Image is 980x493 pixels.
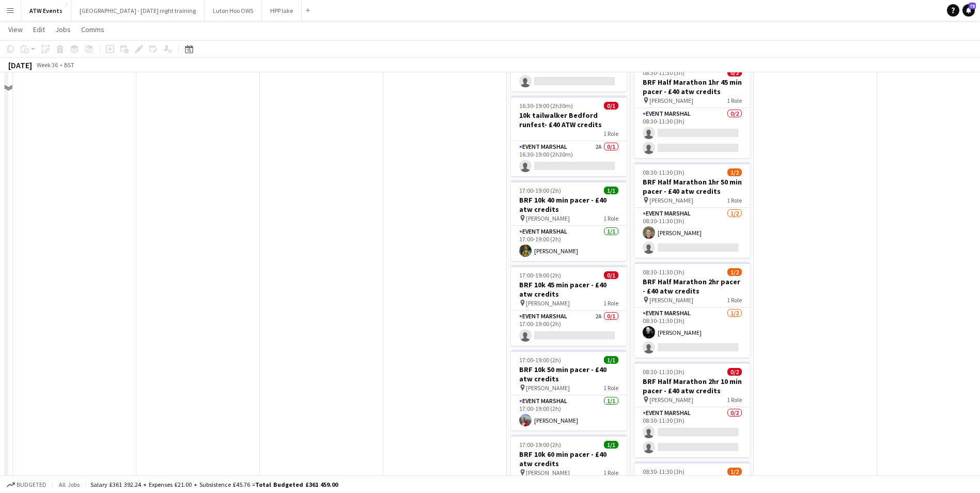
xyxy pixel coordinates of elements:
h3: BRF 10k 60 min pacer - £40 atw credits [511,450,627,468]
a: Jobs [51,23,75,36]
span: Week 36 [34,61,60,69]
app-card-role: Event Marshal1/117:00-19:00 (2h)[PERSON_NAME] [511,226,627,261]
span: All jobs [57,481,82,488]
span: 08:30-11:30 (3h) [643,268,685,276]
app-job-card: 08:30-11:30 (3h)1/2BRF Half Marathon 1hr 50 min pacer - £40 atw credits [PERSON_NAME]1 RoleEvent ... [634,162,750,258]
span: View [8,25,23,34]
h3: BRF Half Marathon 1hr 50 min pacer - £40 atw credits [634,177,750,196]
app-card-role: Event Marshal2A0/116:30-19:00 (2h30m) [511,141,627,176]
div: Salary £361 392.24 + Expenses £21.00 + Subsistence £45.76 = [90,481,338,488]
app-job-card: 08:30-11:30 (3h)0/2BRF Half Marathon 2hr 10 min pacer - £40 atw credits [PERSON_NAME]1 RoleEvent ... [634,362,750,457]
span: 1/1 [604,187,618,194]
div: BST [64,61,74,69]
span: 08:30-11:30 (3h) [643,468,685,475]
span: 1/1 [604,441,618,449]
app-card-role: Event Marshal1/208:30-11:30 (3h)[PERSON_NAME] [634,307,750,358]
span: 08:30-11:30 (3h) [643,168,685,176]
span: 1/1 [604,356,618,364]
span: 0/2 [727,368,742,376]
span: 17:00-19:00 (2h) [519,187,561,194]
span: 1/2 [727,468,742,475]
app-job-card: 17:00-19:00 (2h)0/1BRF 10k 45 min pacer - £40 atw credits [PERSON_NAME]1 RoleEvent Marshal2A0/117... [511,265,627,346]
h3: BRF Half Marathon 2hr 10 min pacer - £40 atw credits [634,377,750,395]
h3: BRF 10k 45 min pacer - £40 atw credits [511,280,627,299]
span: 0/1 [604,271,618,279]
span: 1 Role [727,296,742,304]
span: 0/2 [727,69,742,76]
a: Comms [77,23,108,36]
span: 1 Role [603,130,618,137]
button: HPP lake [262,1,302,21]
a: 75 [962,4,975,17]
span: 17:00-19:00 (2h) [519,441,561,449]
span: Comms [81,25,104,34]
h3: 10k tailwalker Bedford runfest- £40 ATW credits [511,111,627,129]
span: 1/2 [727,268,742,276]
span: 1/2 [727,168,742,176]
button: [GEOGRAPHIC_DATA] - [DATE] night training [71,1,205,21]
span: [PERSON_NAME] [649,196,693,204]
h3: BRF Half Marathon 2hr pacer - £40 atw credits [634,277,750,296]
app-card-role: Event Marshal1/208:30-11:30 (3h)[PERSON_NAME] [634,208,750,258]
span: [PERSON_NAME] [526,469,570,476]
span: 1 Role [727,196,742,204]
div: [DATE] [8,60,32,70]
button: Luton Hoo OWS [205,1,262,21]
app-card-role: Event Marshal0/208:30-11:30 (3h) [634,407,750,457]
span: 1 Role [603,469,618,476]
span: [PERSON_NAME] [649,97,693,104]
span: 16:30-19:00 (2h30m) [519,102,573,110]
h3: BRF 10k 50 min pacer - £40 atw credits [511,365,627,383]
span: [PERSON_NAME] [649,396,693,404]
span: Jobs [55,25,71,34]
span: [PERSON_NAME] [526,214,570,222]
app-card-role: Event Marshal1/117:00-19:00 (2h)[PERSON_NAME] [511,395,627,430]
span: 17:00-19:00 (2h) [519,356,561,364]
span: 0/1 [604,102,618,110]
span: Total Budgeted £361 459.00 [255,481,338,488]
app-job-card: 08:30-11:30 (3h)1/2BRF Half Marathon 2hr pacer - £40 atw credits [PERSON_NAME]1 RoleEvent Marshal... [634,262,750,358]
span: 1 Role [603,214,618,222]
span: 1 Role [603,384,618,392]
span: 08:30-11:30 (3h) [643,69,685,76]
span: [PERSON_NAME] [526,384,570,392]
h3: BRF 10k 40 min pacer - £40 atw credits [511,195,627,214]
app-job-card: 17:00-19:00 (2h)1/1BRF 10k 40 min pacer - £40 atw credits [PERSON_NAME]1 RoleEvent Marshal1/117:0... [511,180,627,261]
a: View [4,23,27,36]
app-card-role: Event Marshal0/208:30-11:30 (3h) [634,108,750,158]
span: 17:00-19:00 (2h) [519,271,561,279]
app-job-card: 17:00-19:00 (2h)1/1BRF 10k 50 min pacer - £40 atw credits [PERSON_NAME]1 RoleEvent Marshal1/117:0... [511,350,627,430]
span: 08:30-11:30 (3h) [643,368,685,376]
span: 1 Role [603,299,618,307]
span: [PERSON_NAME] [526,299,570,307]
span: 75 [969,3,976,9]
app-job-card: 08:30-11:30 (3h)0/2BRF Half Marathon 1hr 45 min pacer - £40 atw credits [PERSON_NAME]1 RoleEvent ... [634,63,750,158]
span: Budgeted [17,481,46,488]
button: Budgeted [5,479,48,490]
span: 1 Role [727,396,742,404]
span: 1 Role [727,97,742,104]
a: Edit [29,23,49,36]
app-job-card: 16:30-19:00 (2h30m)0/110k tailwalker Bedford runfest- £40 ATW credits1 RoleEvent Marshal2A0/116:3... [511,96,627,176]
app-card-role: Event Marshal2A0/117:00-19:00 (2h) [511,311,627,346]
h3: BRF Half Marathon 1hr 45 min pacer - £40 atw credits [634,78,750,96]
span: [PERSON_NAME] [649,296,693,304]
button: ATW Events [21,1,71,21]
span: Edit [33,25,45,34]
